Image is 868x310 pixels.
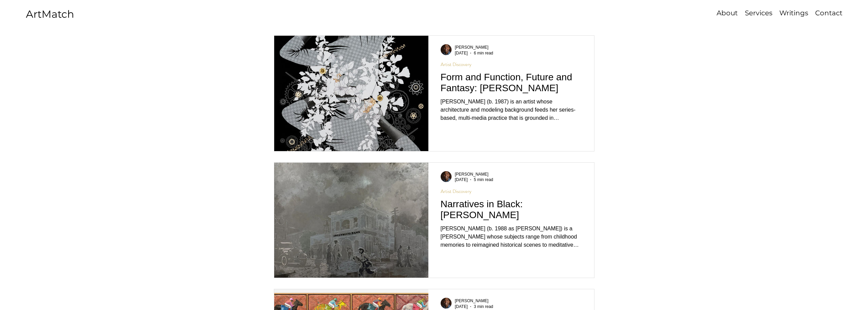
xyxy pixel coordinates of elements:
a: Form and Function, Future and Fantasy: [PERSON_NAME] [441,71,582,98]
span: Feb 14 [455,304,468,309]
span: Anthony Roberts [455,298,489,303]
a: [PERSON_NAME] [455,298,493,304]
div: [PERSON_NAME] (b. 1988 as [PERSON_NAME]) is a [PERSON_NAME] whose subjects range from childhood m... [441,225,582,249]
a: Services [741,8,776,18]
a: Artist Discovery [441,62,471,67]
a: Narratives in Black: [PERSON_NAME] [441,198,582,225]
a: ArtMatch [26,8,74,20]
nav: Site [691,8,845,18]
a: [PERSON_NAME] [455,171,493,177]
span: Anthony Roberts [455,172,489,177]
a: [PERSON_NAME] [455,44,493,51]
a: Writings [776,8,812,18]
img: Writer: Anthony Roberts [441,44,452,55]
span: 3 min read [474,304,493,309]
div: [PERSON_NAME] (b. 1987) is an artist whose architecture and modeling background feeds her series-... [441,98,582,122]
h2: Narratives in Black: [PERSON_NAME] [441,199,582,221]
span: 6 min read [474,51,493,55]
span: Anthony Roberts [455,45,489,50]
span: Jul 25 [455,177,468,182]
h2: Form and Function, Future and Fantasy: [PERSON_NAME] [441,72,582,94]
a: About [713,8,741,18]
img: Writer: Anthony Roberts [441,171,452,182]
a: Contact [812,8,845,18]
img: A retro scene of a boy running in front of Greenwood Bank and with couple behind him and an old a... [274,162,429,278]
span: 5 min read [474,177,493,182]
img: Writer: Anthony Roberts [441,298,452,309]
span: 6 days ago [455,51,468,55]
img: Woman with queen crown collage playing card [274,35,429,151]
a: Artist Discovery [441,189,471,194]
